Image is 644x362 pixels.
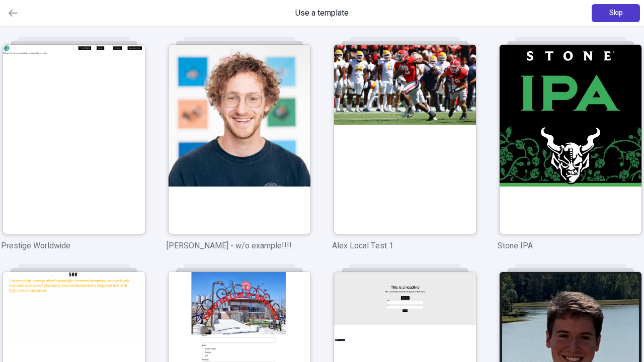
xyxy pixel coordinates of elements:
p: [PERSON_NAME] - w/o example!!!! [167,240,312,252]
p: Alex Local Test 1 [332,240,477,252]
span: Skip [609,8,623,19]
p: Prestige Worldwide [1,240,146,252]
span: Use a template [295,7,349,19]
button: Skip [592,4,640,22]
p: Stone IPA [498,240,643,252]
